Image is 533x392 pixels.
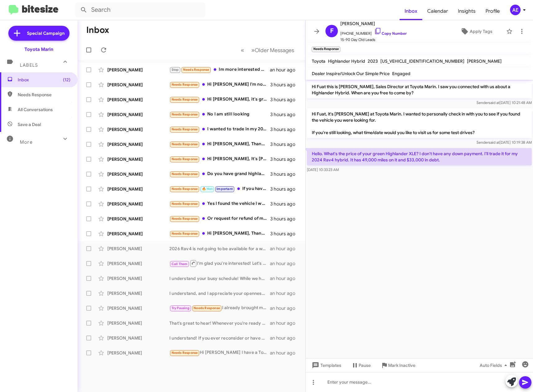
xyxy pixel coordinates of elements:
a: Inbox [400,2,422,20]
div: Hi [PERSON_NAME], it's great to meet you! I am traveling for work through the weekend, but I'd be... [169,96,270,103]
span: Sender [DATE] 10:19:38 AM [477,140,532,145]
div: 3 hours ago [270,231,300,237]
span: Templates [311,360,341,371]
span: Needs Response [172,202,198,206]
a: Insights [453,2,481,20]
button: Next [248,44,298,56]
div: [PERSON_NAME] [107,141,169,147]
div: [PERSON_NAME] [107,335,169,341]
span: Inbox [18,77,70,83]
span: Stop [172,68,179,72]
button: Templates [306,360,346,371]
span: Pause [359,360,371,371]
div: [PERSON_NAME] [107,111,169,118]
span: Calendar [422,2,453,20]
div: [PERSON_NAME] [107,97,169,103]
div: Toyota Marin [25,46,53,52]
span: » [251,46,255,54]
span: Toyota [312,58,325,64]
span: [DATE] 10:33:23 AM [307,167,339,172]
div: [PERSON_NAME] [107,290,169,296]
a: Profile [481,2,505,20]
button: Apply Tags [449,26,503,37]
p: Hello. What's the price of your green Highlander XLE? I don't have any down payment. I'll trade i... [307,148,532,165]
span: Important [217,187,233,191]
div: I understand your busy schedule! While we handle financing in person, I can help you book an appo... [169,275,270,282]
div: an hour ago [270,260,300,267]
span: Special Campaign [27,30,65,36]
span: Older Messages [255,47,294,54]
div: Yes I found the vehicle I was looking for. [169,200,270,207]
span: Try Pausing [172,306,190,310]
span: More [20,139,33,145]
div: [PERSON_NAME] [107,126,169,133]
span: Needs Response [172,232,198,236]
span: 15-90 Day Old Leads [340,37,407,43]
p: Hi Fuat this is [PERSON_NAME], Sales Director at Toyota Marin. I saw you connected with us about ... [307,81,532,98]
span: Needs Response [172,127,198,131]
div: I understand, and I appreciate your openness. Let’s set up an appointment for you to bring in you... [169,290,270,296]
button: Pause [346,360,376,371]
div: Hi [PERSON_NAME], Thanks for checking in. As of right now I'm working with another dealership tha... [169,230,270,237]
div: 3 hours ago [270,171,300,177]
span: (12) [63,77,70,83]
div: an hour ago [270,275,300,282]
span: Needs Response [172,97,198,101]
div: No I am still looking [169,111,270,118]
div: [PERSON_NAME] [107,246,169,252]
span: [US_VEHICLE_IDENTIFICATION_NUMBER] [380,58,464,64]
span: [PERSON_NAME] [340,20,407,27]
span: Needs Response [172,351,198,355]
span: [PERSON_NAME] [467,58,502,64]
div: Hi [PERSON_NAME] I'm no longer looking for a car... Thank you! [169,81,270,88]
span: Apply Tags [470,26,492,37]
button: Mark Inactive [376,360,420,371]
a: Special Campaign [8,26,69,41]
div: That's great to hear! Whenever you're ready to discuss selling your Rav4, let us know. It would b... [169,320,270,326]
nav: Page navigation example [237,44,298,56]
div: an hour ago [270,67,300,73]
div: an hour ago [270,290,300,296]
span: Needs Response [172,157,198,161]
div: 3 hours ago [270,82,300,88]
div: Hi [PERSON_NAME], It's [PERSON_NAME] [PERSON_NAME] just had [MEDICAL_DATA] surgery on his scalp. ... [169,155,270,163]
div: [PERSON_NAME] [107,82,169,88]
span: Needs Response [172,142,198,146]
div: [PERSON_NAME] [107,260,169,267]
div: an hour ago [270,320,300,326]
span: Call Them [172,262,188,266]
div: 3 hours ago [270,126,300,133]
div: [PERSON_NAME] [107,231,169,237]
div: an hour ago [270,350,300,356]
div: [PERSON_NAME] [107,275,169,282]
span: Highlander Hybrid [328,58,365,64]
div: Or request for refund of my deposit [169,215,270,222]
div: I understand! If you ever reconsider or have any questions about your Prius, feel free to reach o... [169,335,270,341]
p: Hi Fuat, it's [PERSON_NAME] at Toyota Marin. I wanted to personally check in with you to see if y... [307,108,532,138]
span: Dealer Inspire/Unlock Our Simple Price [312,71,390,76]
span: said at [489,140,499,145]
button: Previous [237,44,248,56]
span: 2023 [368,58,378,64]
span: All Conversations [18,106,53,113]
span: « [241,46,244,54]
span: Needs Response [172,83,198,87]
span: Needs Response [172,112,198,116]
div: an hour ago [270,335,300,341]
span: Mark Inactive [388,360,415,371]
div: Hi [PERSON_NAME], Thank you for reaching out. Not yet, we have not purchased a car for our daught... [169,141,270,148]
span: Needs Response [172,172,198,176]
div: Do you have grand highlander Le hybrid [169,170,270,178]
input: Search [75,2,205,17]
span: Engaged [392,71,410,76]
div: 3 hours ago [270,216,300,222]
h1: Inbox [86,25,109,35]
div: I'm glad you're interested! Let's schedule a visit for you to explore options. When would be a go... [169,259,270,267]
div: [PERSON_NAME] [107,67,169,73]
div: 3 hours ago [270,141,300,147]
span: [PHONE_NUMBER] [340,27,407,37]
span: F [330,26,334,36]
